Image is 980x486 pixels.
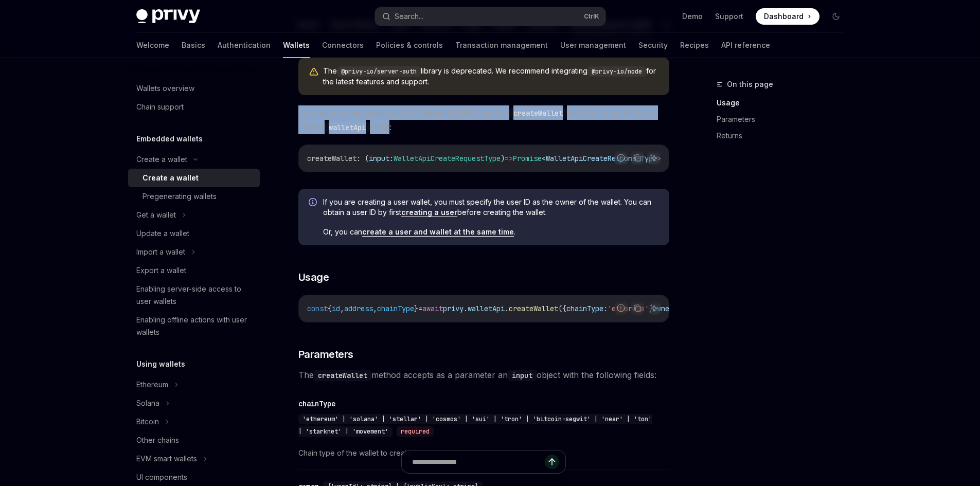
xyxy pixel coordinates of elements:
a: Recipes [680,33,709,58]
div: Get a wallet [136,209,176,221]
a: Connectors [322,33,364,58]
span: To create a new wallet with the NodeJS SDK, use the method from the Privy client’s class: [298,105,669,134]
div: Search... [395,10,423,23]
a: Create a wallet [128,169,260,187]
code: @privy-io/node [587,66,646,77]
a: Basics [182,33,205,58]
h5: Embedded wallets [136,133,203,145]
span: Ctrl K [584,12,599,21]
span: Usage [298,270,329,284]
div: Create a wallet [136,153,187,166]
span: chainType [377,304,414,313]
span: 'ethereum' | 'solana' | 'stellar' | 'cosmos' | 'sui' | 'tron' | 'bitcoin-segwit' | 'near' | 'ton'... [298,415,652,436]
span: owner: [653,304,678,313]
span: ({ [558,304,566,313]
a: Welcome [136,33,169,58]
span: . [464,304,468,313]
span: Chain type of the wallet to create. [298,447,669,459]
a: Demo [682,11,703,22]
span: : ( [357,154,369,163]
code: createWallet [314,370,371,381]
span: Dashboard [764,11,804,22]
a: Wallets overview [128,79,260,98]
span: { [328,304,332,313]
svg: Info [309,198,319,208]
span: : [389,154,394,163]
span: Promise [513,154,542,163]
h5: Using wallets [136,358,185,370]
a: create a user and wallet at the same time [362,227,514,237]
button: Report incorrect code [614,151,628,165]
span: On this page [727,78,773,91]
span: => [505,154,513,163]
a: Security [638,33,668,58]
span: const [307,304,328,313]
span: Or, you can . [323,227,659,237]
span: . [505,304,509,313]
div: Bitcoin [136,416,159,428]
span: , [373,304,377,313]
span: > [657,154,661,163]
div: Update a wallet [136,227,189,240]
span: The method accepts as a parameter an object with the following fields: [298,368,669,382]
span: < [542,154,546,163]
span: , [340,304,344,313]
div: required [397,426,434,437]
span: privy [443,304,464,313]
div: Create a wallet [142,172,199,184]
span: If you are creating a user wallet, you must specify the user ID as the owner of the wallet. You c... [323,197,659,218]
code: input [508,370,537,381]
span: WalletApiCreateRequestType [394,154,501,163]
span: input [369,154,389,163]
button: Copy the contents from the code block [631,151,644,165]
button: Send message [545,455,559,469]
span: = [418,304,422,313]
a: Usage [717,95,852,111]
code: createWallet [509,107,567,119]
a: Returns [717,128,852,144]
a: Policies & controls [376,33,443,58]
span: createWallet [509,304,558,313]
img: dark logo [136,9,200,24]
a: Pregenerating wallets [128,187,260,206]
a: Wallets [283,33,310,58]
div: Import a wallet [136,246,185,258]
span: 'ethereum' [608,304,649,313]
div: EVM smart wallets [136,453,197,465]
span: chainType: [566,304,608,313]
span: walletApi [468,304,505,313]
div: chainType [298,399,335,409]
div: Pregenerating wallets [142,190,217,203]
span: createWallet [307,154,357,163]
span: } [414,304,418,313]
a: Other chains [128,431,260,449]
a: API reference [721,33,770,58]
div: Enabling server-side access to user wallets [136,283,254,308]
div: Other chains [136,434,179,446]
code: @privy-io/server-auth [337,66,421,77]
a: Parameters [717,111,852,128]
button: Toggle dark mode [828,8,844,25]
svg: Warning [309,67,319,77]
button: Search...CtrlK [375,7,605,26]
button: Ask AI [647,301,661,315]
a: Authentication [218,33,271,58]
div: Chain support [136,101,184,113]
div: Export a wallet [136,264,186,277]
button: Copy the contents from the code block [631,301,644,315]
span: The library is deprecated. We recommend integrating for the latest features and support. [323,66,659,87]
a: Update a wallet [128,224,260,243]
div: UI components [136,471,187,483]
span: Parameters [298,347,353,362]
span: ) [501,154,505,163]
div: Enabling offline actions with user wallets [136,314,254,338]
a: Transaction management [455,33,548,58]
a: Export a wallet [128,261,260,280]
div: Wallets overview [136,82,194,95]
a: User management [560,33,626,58]
div: Solana [136,397,159,409]
a: Enabling offline actions with user wallets [128,311,260,341]
a: creating a user [401,208,457,217]
span: await [422,304,443,313]
a: Enabling server-side access to user wallets [128,280,260,311]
